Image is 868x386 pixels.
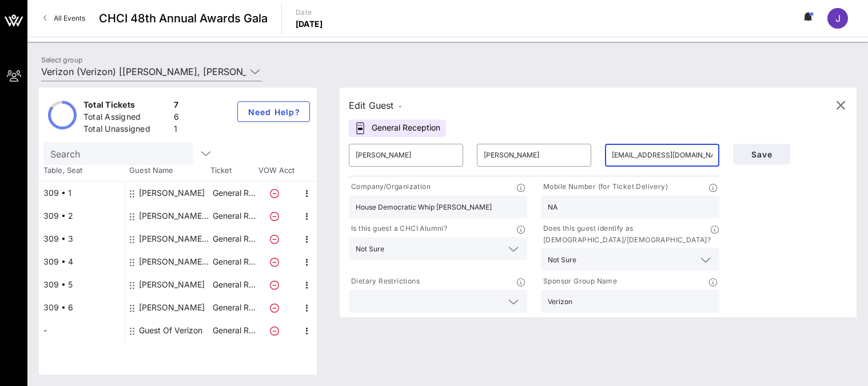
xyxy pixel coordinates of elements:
[39,182,125,204] div: 309 • 1
[83,111,169,125] div: Total Assigned
[541,275,617,287] p: Sponsor Group Name
[827,8,848,29] div: J
[349,97,402,113] div: Edit Guest
[210,165,256,176] span: Ticket
[139,182,205,204] div: Laura Berrocal
[349,181,431,193] p: Company/Organization
[139,273,205,296] div: Grisella Martinez
[237,101,310,122] button: Need Help?
[54,14,85,22] span: All Events
[612,146,712,164] input: Email*
[37,9,92,27] a: All Events
[39,250,125,273] div: 309 • 4
[356,146,456,164] input: First Name*
[211,296,257,319] p: General R…
[174,111,179,125] div: 6
[211,319,257,342] p: General R…
[39,165,125,176] span: Table, Seat
[99,10,268,27] span: CHCI 48th Annual Awards Gala
[349,275,420,287] p: Dietary Restrictions
[356,245,384,253] div: Not Sure
[211,182,257,204] p: General R…
[247,107,300,117] span: Need Help?
[39,296,125,319] div: 309 • 6
[541,223,711,246] p: Does this guest identify as [DEMOGRAPHIC_DATA]/[DEMOGRAPHIC_DATA]?
[83,123,169,137] div: Total Unassigned
[125,165,210,176] span: Guest Name
[541,181,668,193] p: Mobile Number (for Ticket Delivery)
[174,99,179,113] div: 7
[174,123,179,137] div: 1
[139,227,211,250] div: Bianca C. Lucero NALEO
[83,99,169,113] div: Total Tickets
[548,256,576,264] div: Not Sure
[211,204,257,227] p: General R…
[139,204,211,227] div: Marcela Zamora Verizon
[211,227,257,250] p: General R…
[399,102,402,111] span: -
[484,146,584,164] input: Last Name*
[349,223,447,235] p: Is this guest a CHCI Alumni?
[41,56,82,64] label: Select group
[139,296,205,319] div: Susie Feliz
[733,144,790,164] button: Save
[39,273,125,296] div: 309 • 5
[39,204,125,227] div: 309 • 2
[139,319,202,342] div: Guest Of Verizon
[256,165,296,176] span: VOW Acct
[211,273,257,296] p: General R…
[139,250,211,273] div: Rudy Espinoza Verizon
[211,250,257,273] p: General R…
[349,120,446,137] div: General Reception
[39,319,125,342] div: -
[39,227,125,250] div: 309 • 3
[541,248,719,271] div: Not Sure
[296,18,323,30] p: [DATE]
[742,149,781,159] span: Save
[835,13,841,24] span: J
[349,237,527,260] div: Not Sure
[296,7,323,18] p: Date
